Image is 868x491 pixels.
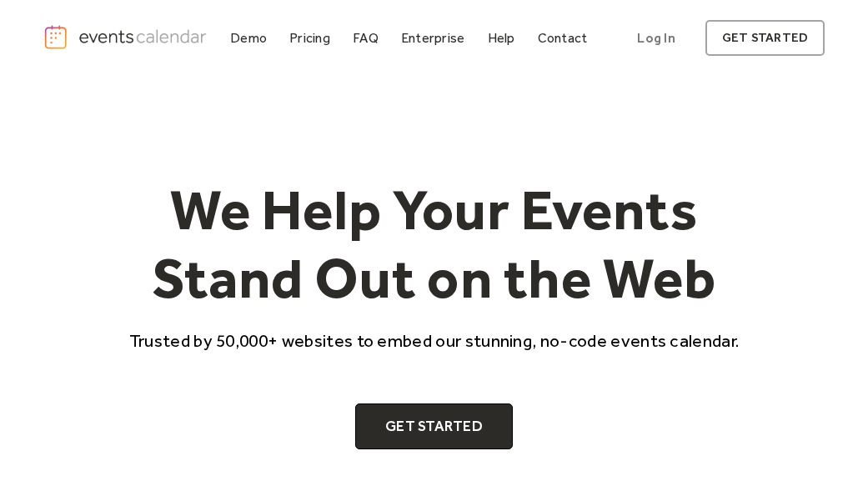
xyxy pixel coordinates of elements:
[43,24,210,50] a: home
[488,33,515,43] div: Help
[355,403,513,450] a: Get Started
[481,27,522,49] a: Help
[401,33,464,43] div: Enterprise
[283,27,337,49] a: Pricing
[223,27,273,49] a: Demo
[705,20,825,56] a: get started
[289,33,330,43] div: Pricing
[114,328,755,353] p: Trusted by 50,000+ websites to embed our stunning, no-code events calendar.
[394,27,471,49] a: Enterprise
[114,176,755,312] h1: We Help Your Events Stand Out on the Web
[538,33,588,43] div: Contact
[620,20,691,56] a: Log In
[230,33,267,43] div: Demo
[353,33,379,43] div: FAQ
[346,27,385,49] a: FAQ
[531,27,595,49] a: Contact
